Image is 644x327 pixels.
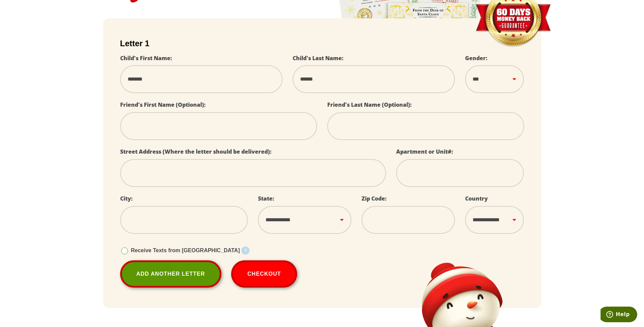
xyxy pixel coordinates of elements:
label: Friend's First Name (Optional): [120,101,206,108]
label: Gender: [465,54,487,62]
label: Street Address (Where the letter should be delivered): [120,148,272,155]
iframe: Opens a widget where you can find more information [601,307,637,324]
label: State: [258,195,274,202]
label: Child's First Name: [120,54,172,62]
label: City: [120,195,133,202]
label: Child's Last Name: [293,54,344,62]
h2: Letter 1 [120,39,524,48]
span: Receive Texts from [GEOGRAPHIC_DATA] [131,247,240,253]
label: Apartment or Unit#: [396,148,453,155]
label: Friend's Last Name (Optional): [327,101,412,108]
a: Add Another Letter [120,260,221,288]
label: Zip Code: [362,195,387,202]
button: Checkout [231,260,297,288]
label: Country [465,195,488,202]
